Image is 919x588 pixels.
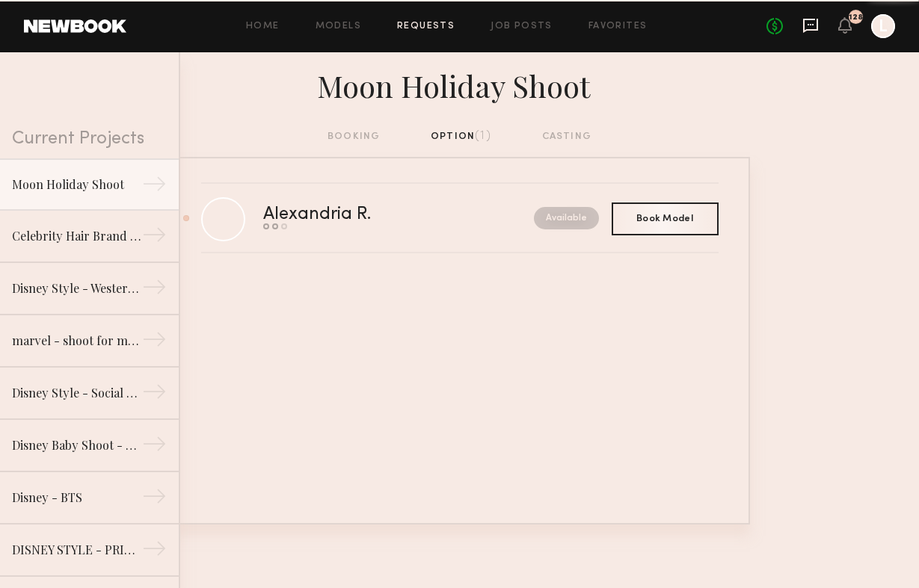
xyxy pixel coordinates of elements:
div: → [142,536,167,566]
a: Alexandria R.Available [201,184,719,253]
div: → [142,432,167,462]
div: → [142,484,167,514]
div: Moon Holiday Shoot [170,64,750,105]
a: Job Posts [491,22,553,31]
a: Requests [397,22,455,31]
div: → [142,327,167,357]
div: → [142,380,167,409]
div: Alexandria R. [263,206,452,223]
nb-request-status: Available [534,207,599,229]
a: L [871,14,895,38]
div: DISNEY STYLE - PRINCESS [12,541,142,559]
a: Home [246,22,280,31]
div: Disney Style - Social Shoot [12,384,142,402]
a: Favorites [588,22,648,31]
div: → [142,223,167,253]
div: 128 [849,13,863,22]
div: Disney - BTS [12,489,142,507]
div: Moon Holiday Shoot [12,176,142,194]
a: Models [316,22,361,31]
div: → [142,172,167,202]
div: Disney Style - Western Shoot [12,279,142,297]
div: marvel - shoot for marvel socials [12,332,142,350]
div: Disney Baby Shoot - Models with Babies Under 1 [12,436,142,454]
span: Book Model [636,214,693,223]
div: Celebrity Hair Brand - Salon Shoot [12,227,142,245]
div: → [142,275,167,305]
